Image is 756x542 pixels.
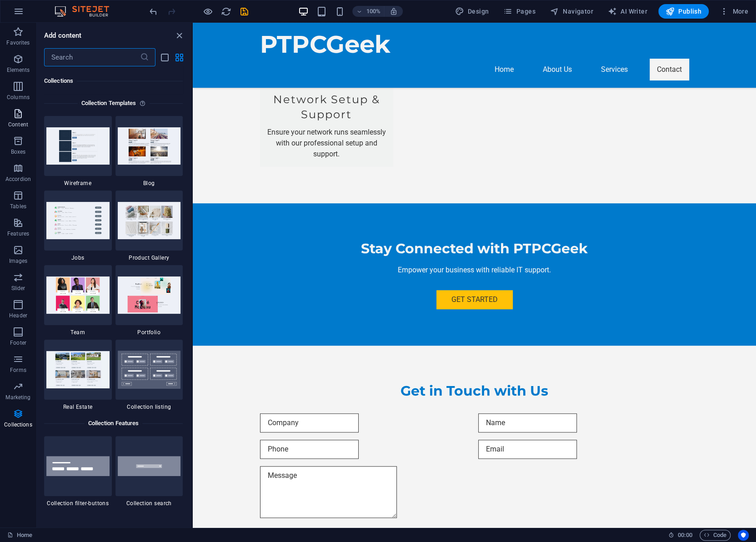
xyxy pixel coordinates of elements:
input: Search [44,48,140,66]
img: Editor Logo [52,6,120,17]
span: Portfolio [115,329,183,336]
span: Blog [115,180,183,187]
img: portfolio_extension.jpg [118,276,181,313]
img: team_extension.jpg [46,276,110,313]
a: Click to cancel selection. Double-click to open Pages [7,530,32,541]
h6: 100% [366,6,381,17]
span: 00 00 [678,530,692,541]
div: Design (Ctrl+Alt+Y) [451,4,493,19]
h6: Collection Features [85,418,143,429]
p: Features [7,230,29,237]
span: Pages [503,7,535,16]
span: Navigator [550,7,593,16]
button: Design [451,4,493,19]
i: Save (Ctrl+S) [239,6,250,17]
p: Columns [7,94,30,101]
div: Collection filter-buttons [44,436,112,507]
button: reload [220,6,231,17]
div: Product Gallery [115,191,183,261]
div: Wireframe [44,116,112,187]
p: Footer [10,339,26,346]
span: More [720,7,748,16]
h6: Collections [44,75,183,86]
p: Forms [10,366,26,374]
p: Images [9,257,28,265]
button: undo [148,6,159,17]
i: Each template - except the Collections listing - comes with a preconfigured design and collection... [140,98,149,109]
h6: Session time [668,530,692,541]
span: Collection search [115,500,183,507]
button: Navigator [546,4,597,19]
button: More [716,4,752,19]
span: Collection filter-buttons [44,500,112,507]
img: wireframe_extension.jpg [46,127,110,164]
button: AI Writer [604,4,651,19]
h6: Add content [44,30,82,41]
button: save [239,6,250,17]
p: Collections [4,421,32,428]
img: collectionscontainer1.svg [118,351,181,389]
span: AI Writer [608,7,647,16]
span: Team [44,329,112,336]
img: real_estate_extension.jpg [46,351,110,388]
span: Publish [666,7,701,16]
h6: Collection Templates [78,98,140,109]
p: Content [8,121,28,128]
img: product_gallery_extension.jpg [118,202,181,239]
div: Jobs [44,191,112,261]
div: Portfolio [115,265,183,336]
span: Design [455,7,489,16]
p: Header [9,312,27,319]
button: list-view [159,52,170,63]
img: collections-filter.svg [46,456,110,477]
p: Marketing [5,394,30,401]
div: Collection listing [115,340,183,411]
span: Wireframe [44,180,112,187]
span: Collection listing [115,403,183,411]
button: Usercentrics [738,530,749,541]
i: Undo: Delete elements (Ctrl+Z) [148,6,159,17]
i: Reload page [221,6,231,17]
div: Blog [115,116,183,187]
button: close panel [174,30,185,41]
div: Team [44,265,112,336]
span: : [684,532,686,538]
p: Elements [7,66,30,74]
button: Code [700,530,731,541]
div: Real Estate [44,340,112,411]
button: Pages [500,4,539,19]
p: Tables [10,203,26,210]
button: 100% [352,6,385,17]
img: blog_extension.jpg [118,127,181,164]
p: Boxes [11,148,26,156]
button: Click here to leave preview mode and continue editing [202,6,213,17]
div: Collection search [115,436,183,507]
img: collections-search-bar.svg [118,456,181,477]
p: Accordion [5,176,31,183]
i: On resize automatically adjust zoom level to fit chosen device. [390,7,398,15]
p: Slider [11,285,25,292]
p: Favorites [6,39,30,46]
button: grid-view [174,52,185,63]
img: jobs_extension.jpg [46,202,110,239]
span: Code [704,530,726,541]
span: Product Gallery [115,254,183,261]
span: Real Estate [44,403,112,411]
button: Publish [658,4,709,19]
span: Jobs [44,254,112,261]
